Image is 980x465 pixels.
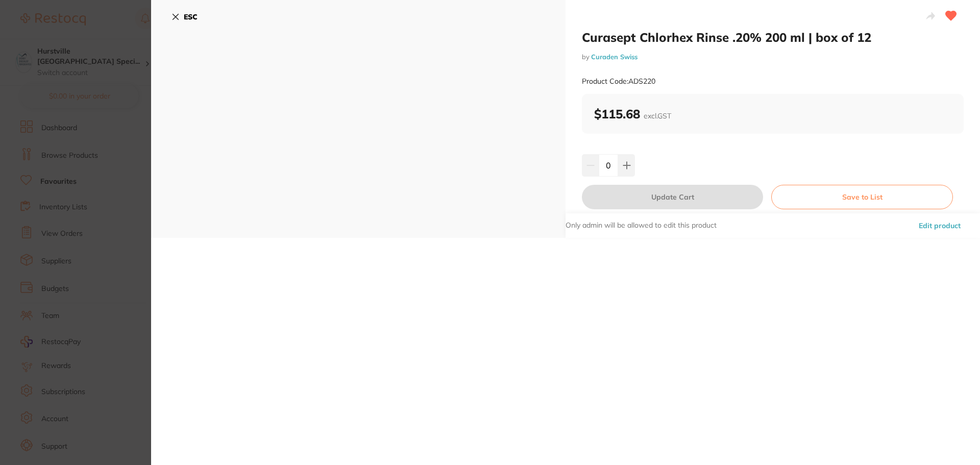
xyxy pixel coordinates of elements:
[582,53,964,61] small: by
[171,8,198,26] button: ESC
[184,12,198,21] b: ESC
[644,111,671,120] span: excl. GST
[582,77,655,86] small: Product Code: ADS220
[582,185,763,209] button: Update Cart
[771,185,953,209] button: Save to List
[591,53,638,61] a: Curaden Swiss
[566,221,717,231] p: Only admin will be allowed to edit this product
[582,30,964,45] h2: Curasept Chlorhex Rinse .20% 200 ml | box of 12
[594,106,671,121] b: $115.68
[916,213,964,238] button: Edit product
